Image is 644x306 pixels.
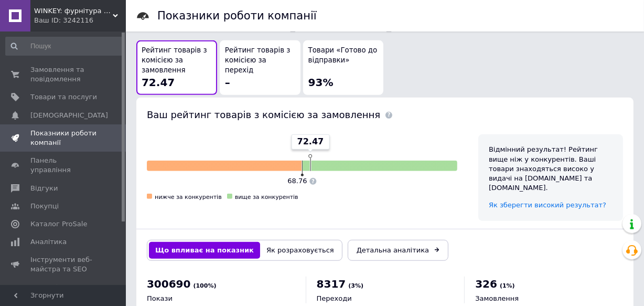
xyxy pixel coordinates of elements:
[142,76,175,89] span: 72.47
[155,194,222,201] span: нижче за конкурентів
[220,40,300,95] button: Рейтинг товарів з комісією за перехід–
[235,194,298,201] span: вище за конкурентів
[30,219,87,229] span: Каталог ProSale
[147,278,191,290] span: 300690
[308,46,379,65] span: Товари «Готово до відправки»
[142,46,212,75] span: Рейтинг товарів з комісією за замовлення
[348,240,448,261] a: Детальна аналітика
[475,278,497,290] span: 326
[317,278,346,290] span: 8317
[317,294,352,302] span: Переходи
[30,184,58,193] span: Відгуки
[136,40,217,95] button: Рейтинг товарів з комісією за замовлення72.47
[194,282,217,289] span: (100%)
[30,129,97,147] span: Показники роботи компанії
[297,136,324,147] span: 72.47
[149,242,260,259] button: Що впливає на показник
[260,242,340,259] button: Як розраховується
[348,282,363,289] span: (3%)
[303,40,384,95] button: Товари «Готово до відправки»93%
[308,76,334,89] span: 93%
[225,76,230,89] span: –
[30,237,67,247] span: Аналітика
[34,6,113,16] span: WINKEY: фурнітура для вікон і дверей
[30,65,97,84] span: Замовлення та повідомлення
[475,294,519,302] span: Замовлення
[30,111,108,120] span: [DEMOGRAPHIC_DATA]
[30,255,97,274] span: Інструменти веб-майстра та SEO
[30,202,59,211] span: Покупці
[147,109,380,120] span: Ваш рейтинг товарів з комісією за замовлення
[30,156,97,175] span: Панель управління
[225,46,295,75] span: Рейтинг товарів з комісією за перехід
[489,145,613,193] div: Відмінний результат! Рейтинг вище ніж у конкурентів. Ваші товари знаходяться високо у видачі на [...
[287,177,307,185] span: 68.76
[500,282,515,289] span: (1%)
[147,294,173,302] span: Покази
[30,92,97,102] span: Товари та послуги
[157,9,317,22] h1: Показники роботи компанії
[5,37,123,56] input: Пошук
[34,16,126,25] div: Ваш ID: 3242116
[489,201,606,209] a: Як зберегти високий результат?
[30,283,97,302] span: Управління сайтом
